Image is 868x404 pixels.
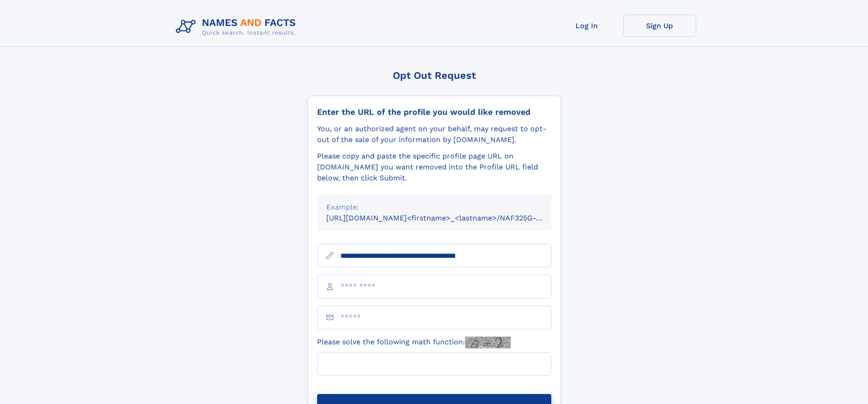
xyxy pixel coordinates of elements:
label: Please solve the following math function: [317,337,511,348]
a: Log In [550,15,623,37]
div: Example: [326,202,542,213]
img: Logo Names and Facts [172,15,303,39]
a: Sign Up [623,15,696,37]
small: [URL][DOMAIN_NAME]<firstname>_<lastname>/NAF325G-xxxxxxxx [326,214,569,222]
div: Enter the URL of the profile you would like removed [317,107,551,117]
div: Opt Out Request [308,70,561,81]
div: Please copy and paste the specific profile page URL on [DOMAIN_NAME] you want removed into the Pr... [317,151,551,184]
div: You, or an authorized agent on your behalf, may request to opt-out of the sale of your informatio... [317,123,551,145]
